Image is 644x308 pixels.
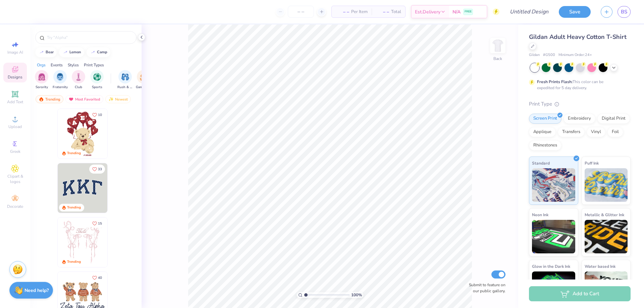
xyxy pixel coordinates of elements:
span: 33 [98,168,102,171]
span: Sports [92,85,102,90]
div: filter for Sorority [35,70,48,90]
img: Sorority Image [38,73,46,81]
span: Clipart & logos [3,174,27,184]
span: Metallic & Glitter Ink [585,211,624,218]
img: Metallic & Glitter Ink [585,220,628,253]
img: edfb13fc-0e43-44eb-bea2-bf7fc0dd67f9 [107,163,157,213]
span: BS [621,8,627,16]
span: Neon Ink [532,211,548,218]
img: trend_line.gif [90,50,96,54]
input: – – [288,6,314,18]
img: e74243e0-e378-47aa-a400-bc6bcb25063a [107,109,157,159]
div: Orgs [37,62,46,68]
span: 40 [98,276,102,280]
div: Print Type [529,100,631,108]
button: Like [89,165,105,174]
div: Back [493,56,502,62]
span: Water based Ink [585,263,615,270]
input: Try "Alpha" [46,34,132,41]
span: Add Text [7,99,23,105]
span: # G500 [543,52,555,58]
span: – – [376,8,389,15]
button: Like [89,273,105,282]
strong: Need help? [24,287,49,294]
span: Minimum Order: 24 + [558,52,592,58]
img: Rush & Bid Image [121,73,129,81]
label: Submit to feature on our public gallery. [465,282,505,294]
span: 10 [98,113,102,117]
span: N/A [452,8,461,15]
img: Glow in the Dark Ink [532,271,575,305]
div: filter for Club [72,70,85,90]
img: trend_line.gif [39,50,44,54]
img: d12a98c7-f0f7-4345-bf3a-b9f1b718b86e [107,218,157,267]
button: lemon [59,47,84,57]
span: Total [391,8,401,15]
div: camp [97,50,107,54]
div: Digital Print [597,114,630,124]
span: Club [75,85,82,90]
span: Sorority [36,85,48,90]
span: Gildan [529,52,540,58]
span: Gildan Adult Heavy Cotton T-Shirt [529,33,627,41]
img: 587403a7-0594-4a7f-b2bd-0ca67a3ff8dd [58,109,107,159]
span: 100 % [351,292,362,298]
button: camp [87,47,110,57]
span: Greek [10,149,20,154]
div: Rhinestones [529,140,561,150]
img: 3b9aba4f-e317-4aa7-a679-c95a879539bd [58,163,107,213]
img: trending.gif [39,97,44,102]
span: Designs [8,74,22,80]
button: filter button [35,70,48,90]
img: Fraternity Image [56,73,64,81]
span: Upload [8,124,22,129]
span: Standard [532,160,550,167]
span: 15 [98,222,102,225]
button: bear [35,47,57,57]
div: lemon [69,50,81,54]
span: Game Day [136,85,151,90]
div: filter for Game Day [136,70,151,90]
img: Game Day Image [140,73,148,81]
img: trend_line.gif [63,50,68,54]
div: filter for Fraternity [53,70,68,90]
img: Neon Ink [532,220,575,253]
div: Applique [529,127,556,137]
img: most_fav.gif [68,97,74,102]
img: 83dda5b0-2158-48ca-832c-f6b4ef4c4536 [58,218,107,267]
button: filter button [90,70,104,90]
div: Trending [67,151,81,156]
img: Back [491,39,504,52]
div: filter for Rush & Bid [117,70,133,90]
div: Styles [68,62,79,68]
div: Newest [105,95,131,103]
button: filter button [117,70,133,90]
span: Puff Ink [585,160,599,167]
div: Most Favorited [65,95,103,103]
div: Transfers [558,127,585,137]
input: Untitled Design [504,5,554,18]
button: Like [89,110,105,119]
img: Water based Ink [585,271,628,305]
div: Vinyl [587,127,605,137]
div: Trending [36,95,63,103]
div: Events [51,62,63,68]
div: Embroidery [563,114,595,124]
button: filter button [53,70,68,90]
span: Rush & Bid [117,85,133,90]
div: Trending [67,259,81,264]
span: – – [336,8,349,15]
span: Glow in the Dark Ink [532,263,570,270]
img: Club Image [75,73,82,81]
img: Standard [532,168,575,202]
img: Sports Image [93,73,101,81]
span: Image AI [7,50,23,55]
div: filter for Sports [90,70,104,90]
a: BS [618,6,631,18]
div: Screen Print [529,114,561,124]
div: This color can be expedited for 5 day delivery. [537,79,620,91]
button: Save [559,6,591,18]
span: Per Item [351,8,368,15]
div: bear [46,50,54,54]
span: Fraternity [53,85,68,90]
